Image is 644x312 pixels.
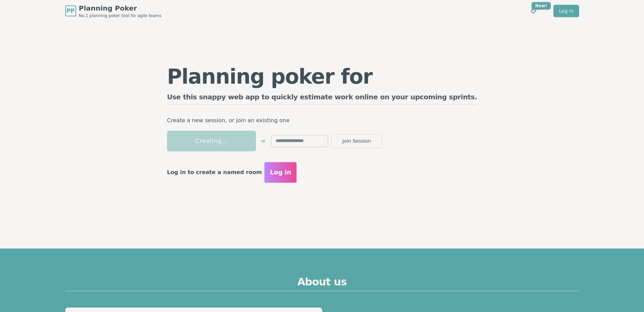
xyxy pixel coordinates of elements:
button: Join Session [331,134,382,148]
a: Log in [553,5,579,17]
button: New! [527,5,540,17]
button: Log in [264,162,297,183]
span: or [261,138,265,144]
h1: Planning poker for [167,66,477,87]
h2: About us [65,276,579,291]
span: Log in [270,168,291,177]
span: No.1 planning poker tool for agile teams [79,13,162,18]
h2: Use this snappy web app to quickly estimate work online on your upcoming sprints. [167,92,477,105]
p: Create a new session, or join an existing one [167,116,477,125]
a: PPPlanning PokerNo.1 planning poker tool for agile teams [65,3,162,18]
div: New! [532,2,551,10]
span: Planning Poker [79,3,162,13]
span: PP [67,7,74,15]
p: Log in to create a named room [167,168,262,177]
